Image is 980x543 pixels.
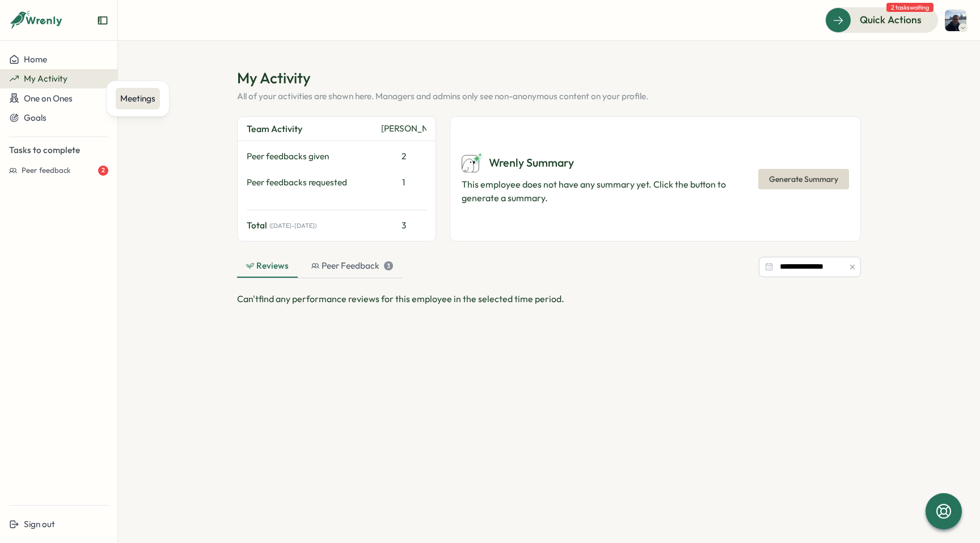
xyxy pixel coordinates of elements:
div: 2 [381,150,426,163]
span: Total [247,219,267,232]
div: 3 [384,261,393,270]
div: Peer Feedback [311,260,393,272]
button: Expand sidebar [97,15,108,26]
div: Reviews [246,260,289,272]
span: 2 tasks waiting [886,3,933,12]
span: Wrenly Summary [489,154,574,172]
p: All of your activities are shown here. Managers and admins only see non-anonymous content on your... [237,90,861,103]
span: Home [24,54,47,65]
span: Sign out [24,519,55,529]
p: Tasks to complete [9,144,108,156]
div: Peer feedbacks given [247,150,377,163]
span: Peer feedback [22,166,71,176]
span: Can't find any performance reviews for this employee in the selected time period. [237,293,564,304]
span: ( [DATE] - [DATE] ) [269,222,316,230]
button: Generate Summary [758,169,849,189]
span: Goals [24,112,47,123]
span: One on Ones [24,93,73,104]
div: 1 [381,176,426,189]
div: 3 [381,219,426,232]
span: Quick Actions [860,12,922,27]
img: Jeffrey Cave [945,10,966,31]
div: [PERSON_NAME] [381,122,426,135]
div: 2 [98,166,108,176]
div: Meetings [120,92,155,105]
div: Team Activity [247,122,377,136]
h1: My Activity [237,68,861,88]
a: Meetings [116,88,160,109]
button: Quick Actions [825,7,938,32]
p: This employee does not have any summary yet. Click the button to generate a summary. [462,177,756,206]
span: Generate Summary [769,169,838,189]
div: Peer feedbacks requested [247,176,377,189]
span: My Activity [24,73,67,84]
